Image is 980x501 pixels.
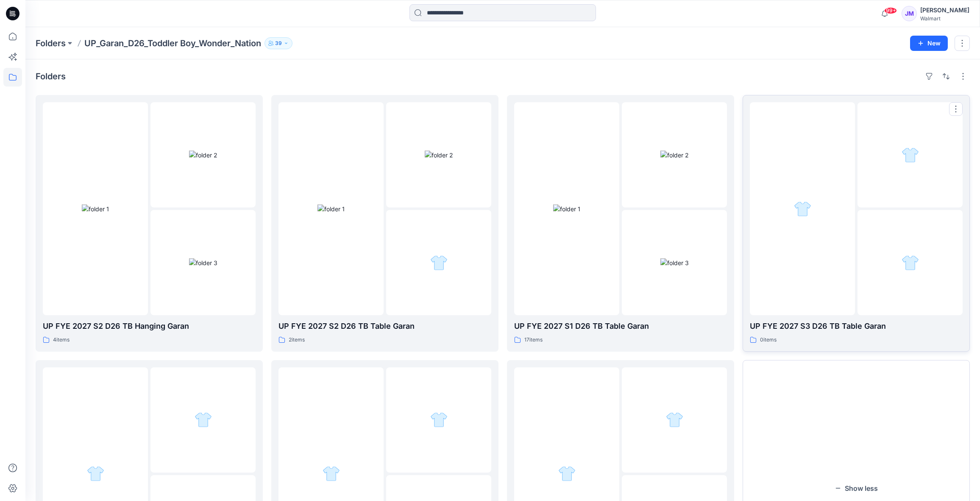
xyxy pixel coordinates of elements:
p: UP FYE 2027 S3 D26 TB Table Garan [750,320,963,332]
a: folder 1folder 2folder 3UP FYE 2027 S1 D26 TB Table Garan17items [507,95,734,352]
img: folder 1 [323,465,340,482]
p: UP FYE 2027 S1 D26 TB Table Garan [514,320,727,332]
p: UP_Garan_D26_Toddler Boy_Wonder_Nation [84,37,261,49]
img: folder 1 [558,465,576,482]
p: 2 items [289,336,305,344]
img: folder 3 [189,258,217,267]
div: Walmart [920,15,969,22]
p: UP FYE 2027 S2 D26 TB Table Garan [278,320,491,332]
img: folder 2 [430,411,448,428]
h4: Folders [36,71,66,81]
img: folder 2 [660,151,689,160]
img: folder 3 [430,254,448,271]
img: folder 2 [902,146,919,164]
img: folder 1 [87,465,104,482]
p: 0 items [760,336,777,344]
p: UP FYE 2027 S2 D26 TB Hanging Garan [43,320,256,332]
p: 17 items [524,336,543,344]
img: folder 2 [425,151,453,160]
img: folder 2 [189,151,217,160]
button: New [910,36,948,51]
p: 4 items [53,336,70,344]
a: Folders [36,37,66,49]
button: 39 [264,37,292,49]
img: folder 1 [794,200,811,218]
div: JM [902,6,917,21]
a: folder 1folder 2folder 3UP FYE 2027 S2 D26 TB Hanging Garan4items [36,95,263,352]
img: folder 1 [553,204,580,213]
img: folder 2 [666,411,683,428]
a: folder 1folder 2folder 3UP FYE 2027 S3 D26 TB Table Garan0items [743,95,970,352]
img: folder 1 [317,204,345,213]
span: 99+ [884,7,897,14]
img: folder 3 [902,254,919,271]
p: 39 [275,39,282,48]
img: folder 1 [82,204,109,213]
a: folder 1folder 2folder 3UP FYE 2027 S2 D26 TB Table Garan2items [271,95,498,352]
img: folder 3 [660,258,689,267]
img: folder 2 [195,411,212,428]
div: [PERSON_NAME] [920,5,969,15]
